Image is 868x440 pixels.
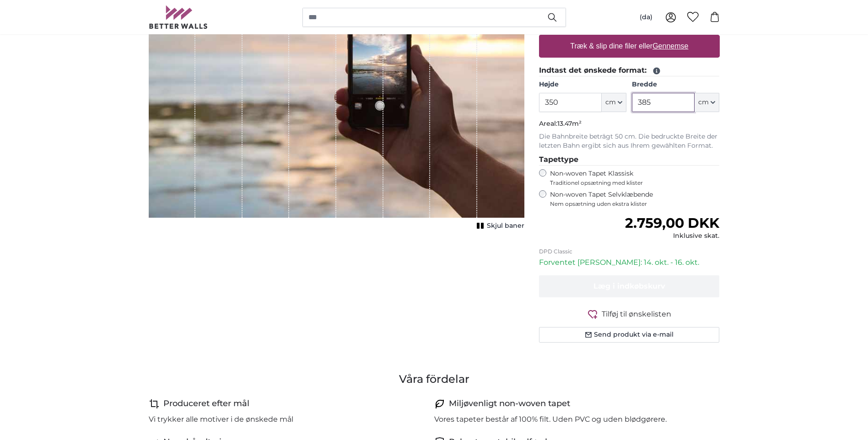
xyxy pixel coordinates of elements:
span: Traditionel opsætning med klister [550,179,720,187]
button: Tilføj til ønskelisten [539,308,720,320]
label: Træk & slip dine filer eller [566,37,692,55]
h4: Produceret efter mål [163,397,249,410]
span: cm [698,98,709,107]
label: Non-woven Tapet Klassisk [550,169,720,187]
span: Nem opsætning uden ekstra klister [550,200,720,208]
button: Skjul baner [474,220,524,232]
h3: Våra fördelar [149,372,720,386]
legend: Tapettype [539,154,720,166]
p: Die Bahnbreite beträgt 50 cm. Die bedruckte Breite der letzten Bahn ergibt sich aus Ihrem gewählt... [539,132,720,150]
p: Areal: [539,119,720,129]
button: (da) [632,9,660,26]
button: Send produkt via e-mail [539,327,720,343]
button: Læg i indkøbskurv [539,275,720,297]
span: Tilføj til ønskelisten [602,309,671,320]
p: Forventet [PERSON_NAME]: 14. okt. - 16. okt. [539,257,720,268]
span: Skjul baner [487,221,524,231]
label: Non-woven Tapet Selvklæbende [550,190,720,208]
label: Bredde [632,80,719,89]
span: 13.47m² [557,119,582,128]
div: Inklusive skat. [625,231,719,241]
p: Vores tapeter består af 100% filt. Uden PVC og uden blødgørere. [434,414,667,425]
button: cm [602,93,626,112]
span: 2.759,00 DKK [625,215,719,231]
p: DPD Classic [539,248,720,255]
h4: Miljøvenligt non-woven tapet [449,397,570,410]
p: Vi trykker alle motiver i de ønskede mål [149,414,293,425]
img: Betterwalls [149,5,208,29]
label: Højde [539,80,626,89]
u: Gennemse [652,42,688,50]
legend: Indtast det ønskede format: [539,65,720,76]
button: cm [695,93,719,112]
span: cm [605,98,616,107]
span: Læg i indkøbskurv [593,282,665,290]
